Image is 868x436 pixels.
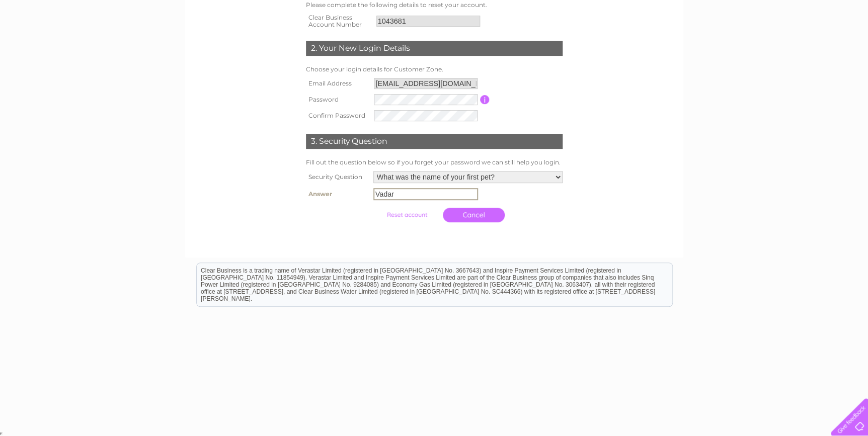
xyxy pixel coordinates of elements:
a: Cancel [443,208,505,222]
img: logo.png [30,26,82,57]
th: Clear Business Account Number [303,11,374,31]
th: Answer [303,186,371,203]
th: Confirm Password [303,108,372,124]
th: Email Address [303,75,372,92]
input: Submit [376,208,438,222]
th: Security Question [303,168,371,186]
a: Energy [752,43,774,50]
div: 3. Security Question [306,134,563,149]
input: Information [480,95,490,104]
td: Choose your login details for Customer Zone. [303,63,565,75]
a: Water [727,43,746,50]
a: Contact [837,43,862,50]
th: Password [303,92,372,108]
div: Clear Business is a trading name of Verastar Limited (registered in [GEOGRAPHIC_DATA] No. 3667643... [197,6,672,49]
div: 2. Your New Login Details [306,41,563,56]
a: Telecoms [780,43,811,50]
a: Blog [817,43,831,50]
a: 0333 014 3131 [678,5,748,18]
td: Fill out the question below so if you forget your password we can still help you login. [303,156,565,168]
